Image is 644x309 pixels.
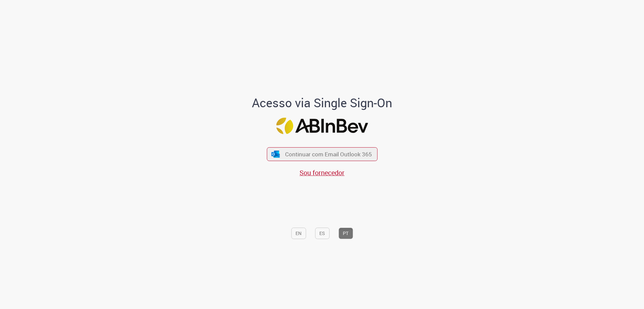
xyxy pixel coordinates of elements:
img: Logo ABInBev [276,118,368,134]
h1: Acesso via Single Sign-On [229,96,415,110]
button: EN [291,228,306,239]
img: ícone Azure/Microsoft 360 [271,151,280,158]
button: PT [338,228,353,239]
button: ES [315,228,329,239]
a: Sou fornecedor [300,168,344,177]
button: ícone Azure/Microsoft 360 Continuar com Email Outlook 365 [267,147,377,161]
span: Continuar com Email Outlook 365 [285,150,372,158]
